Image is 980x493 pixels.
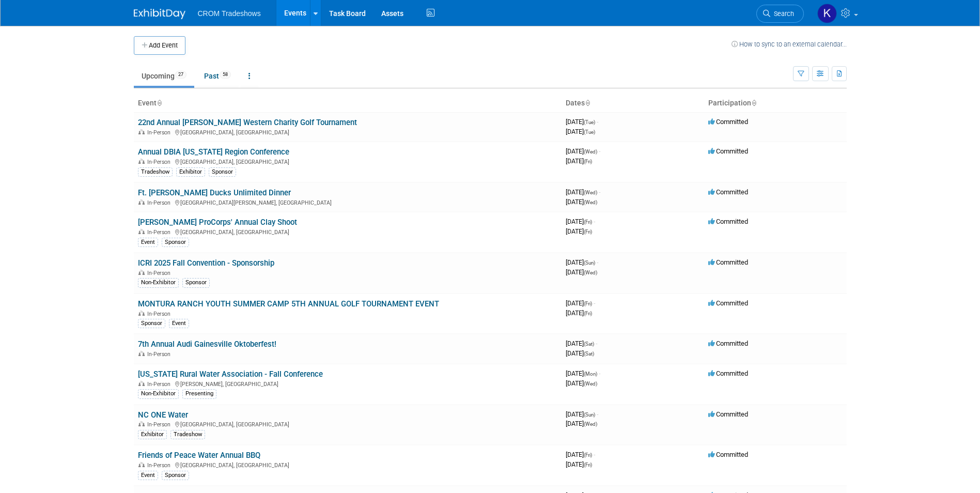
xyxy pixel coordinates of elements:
div: Sponsor [138,319,165,328]
span: (Tue) [584,129,595,135]
span: - [599,369,600,377]
img: In-Person Event [138,199,145,205]
a: Upcoming27 [134,66,194,86]
span: - [594,451,595,458]
div: Non-Exhibitor [138,389,179,398]
span: - [594,218,595,225]
span: In-Person [147,462,174,469]
a: Sort by Participation Type [751,99,756,107]
span: - [597,410,598,418]
th: Participation [704,95,847,112]
span: [DATE] [566,157,592,165]
div: Sponsor [162,471,189,480]
a: ICRI 2025 Fall Convention - Sponsorship [138,258,274,268]
img: In-Person Event [138,159,145,164]
div: Event [169,319,189,328]
img: In-Person Event [138,381,145,386]
span: (Wed) [584,270,597,275]
div: Sponsor [162,238,189,247]
span: In-Person [147,421,174,428]
span: [DATE] [566,118,598,126]
span: (Sun) [584,412,595,418]
span: (Sun) [584,260,595,266]
span: [DATE] [566,299,595,307]
span: Committed [708,258,748,266]
button: Add Event [134,36,185,55]
span: Committed [708,147,748,155]
span: Committed [708,188,748,196]
span: [DATE] [566,460,592,468]
th: Event [134,95,562,112]
span: Committed [708,118,748,126]
div: [GEOGRAPHIC_DATA], [GEOGRAPHIC_DATA] [138,460,557,469]
img: In-Person Event [138,270,145,275]
img: In-Person Event [138,421,145,426]
span: [DATE] [566,451,595,458]
span: In-Person [147,159,174,165]
span: - [597,118,598,126]
span: [DATE] [566,227,592,235]
span: - [597,258,598,266]
span: [DATE] [566,309,592,317]
span: (Fri) [584,159,592,164]
span: In-Person [147,381,174,388]
span: 58 [220,71,231,79]
img: In-Person Event [138,351,145,356]
span: (Fri) [584,452,592,458]
span: - [596,340,597,347]
div: [GEOGRAPHIC_DATA], [GEOGRAPHIC_DATA] [138,420,557,428]
img: In-Person Event [138,129,145,134]
div: Exhibitor [138,430,167,439]
div: [PERSON_NAME], [GEOGRAPHIC_DATA] [138,379,557,388]
img: In-Person Event [138,229,145,234]
a: NC ONE Water [138,410,188,420]
span: In-Person [147,351,174,358]
span: Committed [708,340,748,347]
img: In-Person Event [138,462,145,467]
span: Committed [708,218,748,225]
span: [DATE] [566,410,598,418]
a: How to sync to an external calendar... [732,40,847,48]
span: Committed [708,369,748,377]
span: Search [770,10,794,18]
div: [GEOGRAPHIC_DATA], [GEOGRAPHIC_DATA] [138,157,557,165]
span: [DATE] [566,420,597,427]
span: [DATE] [566,218,595,225]
span: (Fri) [584,311,592,316]
span: (Fri) [584,301,592,306]
span: (Wed) [584,381,597,387]
span: (Wed) [584,199,597,205]
span: (Wed) [584,421,597,427]
span: Committed [708,299,748,307]
span: 27 [175,71,186,79]
a: Ft. [PERSON_NAME] Ducks Unlimited Dinner [138,188,291,197]
span: In-Person [147,311,174,317]
div: [GEOGRAPHIC_DATA][PERSON_NAME], [GEOGRAPHIC_DATA] [138,198,557,206]
span: [DATE] [566,147,600,155]
a: MONTURA RANCH YOUTH SUMMER CAMP 5TH ANNUAL GOLF TOURNAMENT EVENT [138,299,439,309]
span: Committed [708,410,748,418]
span: Committed [708,451,748,458]
a: [PERSON_NAME] ProCorps' Annual Clay Shoot [138,218,297,227]
a: Sort by Event Name [157,99,162,107]
span: - [594,299,595,307]
span: [DATE] [566,188,600,196]
span: (Sat) [584,351,594,357]
th: Dates [562,95,704,112]
span: In-Person [147,199,174,206]
a: [US_STATE] Rural Water Association - Fall Conference [138,369,323,379]
span: (Fri) [584,219,592,225]
span: CROM Tradeshows [198,9,261,18]
span: In-Person [147,229,174,236]
a: Annual DBIA [US_STATE] Region Conference [138,147,289,157]
span: [DATE] [566,379,597,387]
span: (Tue) [584,119,595,125]
span: In-Person [147,270,174,276]
div: Sponsor [209,167,236,177]
a: Search [756,5,804,23]
span: - [599,188,600,196]
span: (Wed) [584,190,597,195]
a: Past58 [196,66,239,86]
a: 7th Annual Audi Gainesville Oktoberfest! [138,340,276,349]
a: 22nd Annual [PERSON_NAME] Western Charity Golf Tournament [138,118,357,127]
